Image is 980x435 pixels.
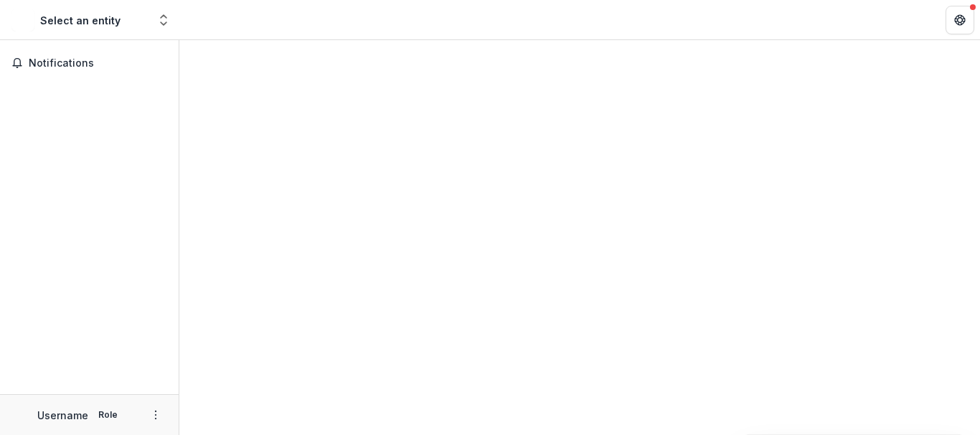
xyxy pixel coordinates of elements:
span: Notifications [29,57,167,70]
div: Select an entity [40,13,121,28]
button: More [147,406,164,424]
button: Get Help [946,6,974,34]
p: Role [94,408,122,421]
p: Username [37,408,88,423]
button: Notifications [6,52,173,75]
button: Open entity switcher [154,6,174,34]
